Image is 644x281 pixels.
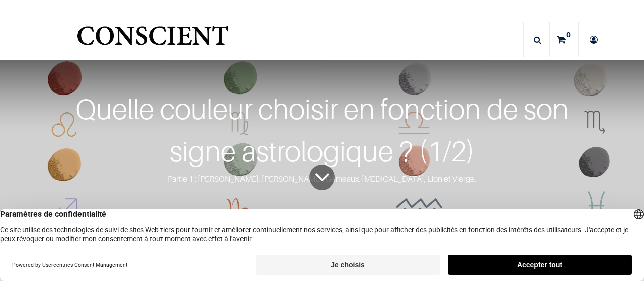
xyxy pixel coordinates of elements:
a: To blog content [309,165,335,190]
img: Conscient [75,20,230,60]
sup: 0 [563,30,573,40]
div: Partie 1 : [PERSON_NAME], [PERSON_NAME], Gémeaux, [MEDICAL_DATA], Lion et Vierge. [40,172,604,186]
div: Quelle couleur choisir en fonction de son signe astrologique ? (1/2) [40,88,604,172]
a: 0 [550,22,578,57]
a: Logo of Conscient [75,20,230,60]
i: To blog content [314,157,330,198]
